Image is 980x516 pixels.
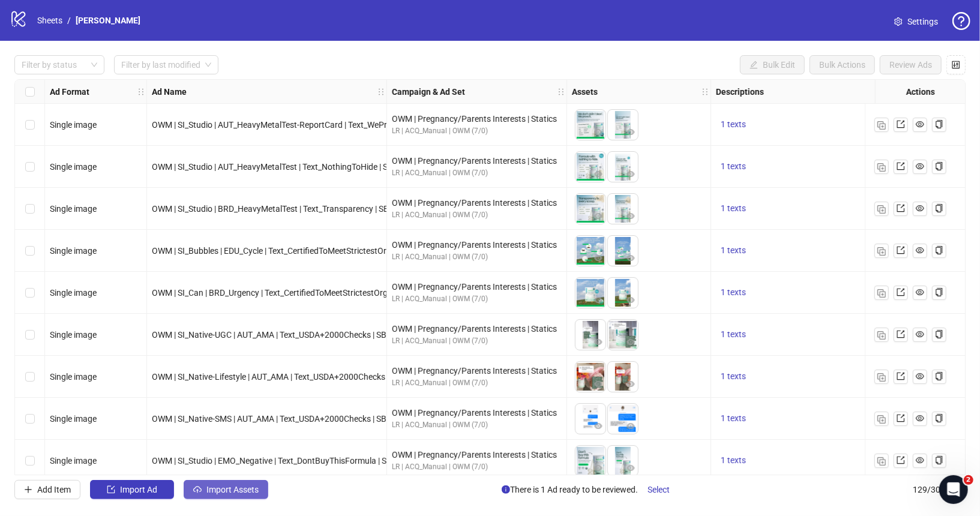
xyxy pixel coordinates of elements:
div: OWM | Pregnancy/Parents Interests | Statics [392,280,562,293]
div: OWM | Pregnancy/Parents Interests | Statics [392,364,562,377]
div: LR | ACQ_Manual | OWM (7/0) [392,461,562,473]
button: Preview [624,293,638,308]
button: Add Item [14,480,80,499]
div: Select row 6 [15,314,45,356]
span: copy [935,288,943,296]
button: 1 texts [716,160,751,174]
span: plus [24,485,32,494]
span: OWM | SI_Can | BRD_Urgency | Text_CertifiedToMeetStrictestOrganic | SB_PP [152,288,433,298]
img: Asset 2 [608,236,638,266]
button: Preview [624,461,638,476]
span: 1 texts [721,245,746,255]
span: OWM | SI_Studio | AUT_HeavyMetalTest-ReportCard | Text_WeProveClean | SB_PP [152,120,451,130]
span: Import Ad [120,485,157,494]
button: Preview [624,251,638,266]
button: Duplicate [874,202,889,216]
div: OWM | Pregnancy/Parents Interests | Statics [392,406,562,419]
span: export [897,288,905,296]
span: OWM | SI_Native-UGC | AUT_AMA | Text_USDA+2000Checks | SB_PP [152,330,401,340]
span: 1 texts [721,455,746,465]
div: LR | ACQ_Manual | OWM (7/0) [392,377,562,389]
span: 1 texts [721,287,746,297]
img: Asset 1 [576,278,606,308]
div: OWM | Pregnancy/Parents Interests | Statics [392,196,562,209]
button: Preview [591,419,606,434]
button: 1 texts [716,118,751,132]
div: Select row 4 [15,230,45,272]
div: OWM | Pregnancy/Parents Interests | Statics [392,322,562,335]
img: Asset 2 [608,278,638,308]
img: Asset 1 [576,110,606,140]
span: eye [594,212,603,220]
span: holder [137,88,145,96]
span: Single image [50,120,97,130]
span: 1 texts [721,371,746,381]
span: Add Item [37,485,71,494]
button: Preview [624,377,638,392]
span: Select [648,485,670,494]
strong: Campaign & Ad Set [392,85,465,98]
button: 1 texts [716,244,751,258]
span: setting [894,17,903,26]
button: 1 texts [716,328,751,342]
img: Duplicate [877,415,886,424]
div: Select all rows [15,80,45,104]
img: Asset 2 [608,404,638,434]
button: Preview [624,419,638,434]
span: eye [594,464,603,472]
span: eye [594,296,603,304]
img: Duplicate [877,331,886,340]
strong: Actions [906,85,935,98]
div: LR | ACQ_Manual | OWM (7/0) [392,419,562,431]
span: holder [565,88,574,96]
img: Asset 1 [576,236,606,266]
span: copy [935,414,943,422]
img: Duplicate [877,373,886,382]
span: info-circle [502,485,510,494]
img: Duplicate [877,247,886,256]
span: Single image [50,162,97,172]
span: eye [916,288,924,296]
div: LR | ACQ_Manual | OWM (7/0) [392,335,562,347]
span: 1 texts [721,119,746,129]
div: OWM | Pregnancy/Parents Interests | Statics [392,112,562,125]
span: eye [627,338,635,346]
img: Asset 2 [608,362,638,392]
div: LR | ACQ_Manual | OWM (7/0) [392,167,562,179]
span: eye [627,422,635,430]
button: Duplicate [874,412,889,426]
span: 2 [964,475,973,485]
button: 1 texts [716,454,751,468]
img: Asset 2 [608,446,638,476]
span: OWM | SI_Bubbles | EDU_Cycle | Text_CertifiedToMeetStrictestOrganic | SB_PP [152,246,437,256]
span: copy [935,330,943,338]
span: copy [935,162,943,170]
button: Bulk Actions [810,55,875,74]
span: eye [627,212,635,220]
span: eye [916,456,924,464]
span: export [897,204,905,212]
button: Duplicate [874,454,889,468]
span: export [897,162,905,170]
button: Duplicate [874,160,889,174]
img: Asset 2 [608,194,638,224]
span: Single image [50,456,97,466]
button: 1 texts [716,370,751,384]
span: copy [935,120,943,128]
img: Asset 2 [608,152,638,182]
span: OWM | SI_Native-Lifestyle | AUT_AMA | Text_USDA+2000Checks | SB_PP [152,372,415,382]
img: Asset 1 [576,194,606,224]
button: Preview [624,335,638,350]
button: Preview [591,125,606,140]
span: export [897,330,905,338]
span: Single image [50,372,97,382]
div: OWM | Pregnancy/Parents Interests | Statics [392,238,562,251]
span: eye [916,204,924,212]
span: export [897,372,905,380]
span: OWM | SI_Studio | EMO_Negative | Text_DontBuyThisFormula | SB_PP [152,456,406,466]
button: Duplicate [874,286,889,300]
button: Preview [591,209,606,224]
span: import [107,485,115,494]
span: export [897,246,905,254]
button: Duplicate [874,244,889,258]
